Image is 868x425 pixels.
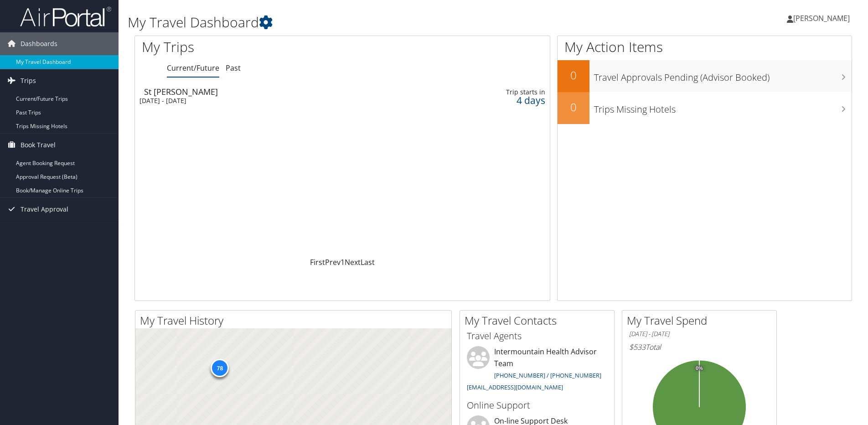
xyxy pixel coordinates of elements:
span: Travel Approval [21,198,68,221]
h6: [DATE] - [DATE] [629,330,770,338]
h3: Travel Agents [467,330,607,342]
a: Last [361,257,375,267]
h3: Travel Approvals Pending (Advisor Booked) [594,67,852,84]
span: [PERSON_NAME] [793,13,850,23]
h2: 0 [558,99,589,115]
a: Next [345,257,361,267]
h2: 0 [558,67,589,83]
h1: My Action Items [558,37,852,57]
h1: My Travel Dashboard [128,13,615,32]
a: [PERSON_NAME] [787,5,859,32]
h1: My Trips [142,37,370,57]
a: 1 [341,257,345,267]
a: [EMAIL_ADDRESS][DOMAIN_NAME] [467,383,563,391]
div: Trip starts in [453,88,545,96]
span: Trips [21,69,36,92]
a: Past [226,63,241,73]
li: Intermountain Health Advisor Team [462,346,612,395]
h2: My Travel Spend [627,313,776,328]
a: [PHONE_NUMBER] / [PHONE_NUMBER] [494,371,601,379]
span: $533 [629,342,646,352]
span: Book Travel [21,134,56,156]
div: 78 [211,359,229,377]
h2: My Travel History [140,313,451,328]
div: St [PERSON_NAME] [144,88,402,96]
a: 0Travel Approvals Pending (Advisor Booked) [558,60,852,92]
a: Prev [325,257,341,267]
div: 4 days [453,96,545,104]
span: Dashboards [21,32,57,55]
div: [DATE] - [DATE] [139,97,397,105]
a: First [310,257,325,267]
h3: Online Support [467,399,607,412]
a: Current/Future [167,63,219,73]
tspan: 0% [696,366,703,371]
img: airportal-logo.png [20,6,111,27]
h2: My Travel Contacts [465,313,614,328]
h3: Trips Missing Hotels [594,98,852,116]
h6: Total [629,342,770,352]
a: 0Trips Missing Hotels [558,92,852,124]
